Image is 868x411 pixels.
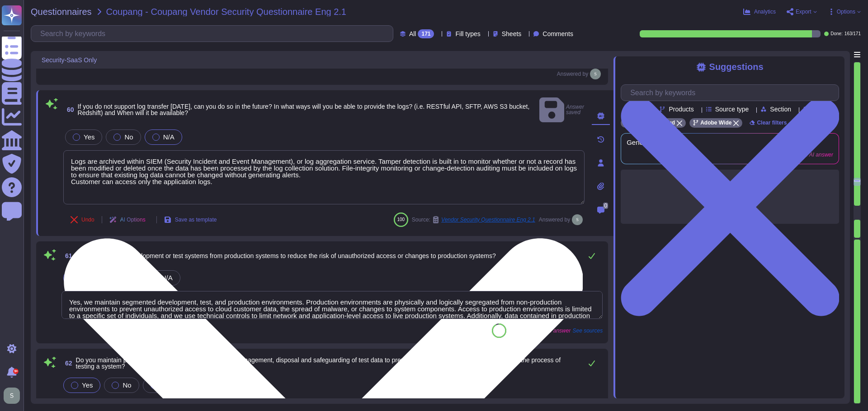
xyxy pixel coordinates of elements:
span: 61 [61,253,72,259]
span: See sources [572,328,603,333]
span: 62 [61,360,72,366]
span: If you do not support log transfer [DATE], can you do so in the future? In what ways will you be ... [78,103,530,116]
span: Options [837,9,855,14]
span: 100 [397,217,405,222]
span: 91 [496,328,501,333]
span: Answered by [557,71,588,77]
span: Export [796,9,811,14]
button: Analytics [743,8,776,15]
textarea: Logs are archived within SIEM (Security Incident and Event Management), or log aggregation servic... [63,150,585,204]
span: Questionnaires [31,7,92,16]
img: user [572,214,583,225]
button: user [2,386,26,406]
span: Done: [830,32,843,36]
span: N/A [163,133,175,141]
span: Yes [84,133,94,141]
span: 163 / 171 [844,32,861,36]
input: Search by keywords [36,26,393,42]
img: user [4,388,20,404]
input: Search by keywords [626,85,839,101]
span: Comments [542,31,573,37]
span: All [409,31,416,37]
span: No [124,133,133,141]
span: 0 [603,203,608,209]
span: Security-SaaS Only [42,57,97,63]
span: 60 [63,106,74,113]
textarea: Yes, we maintain segmented development, test, and production environments. Production environment... [61,291,603,319]
span: Analytics [754,9,776,14]
span: Fill types [455,31,480,37]
span: Coupang - Coupang Vendor Security Questionnaire Eng 2.1 [106,7,346,16]
div: 171 [418,29,434,38]
div: 9+ [13,369,19,374]
img: user [590,69,601,79]
span: Sheets [502,31,522,37]
span: Answer saved [539,96,585,124]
